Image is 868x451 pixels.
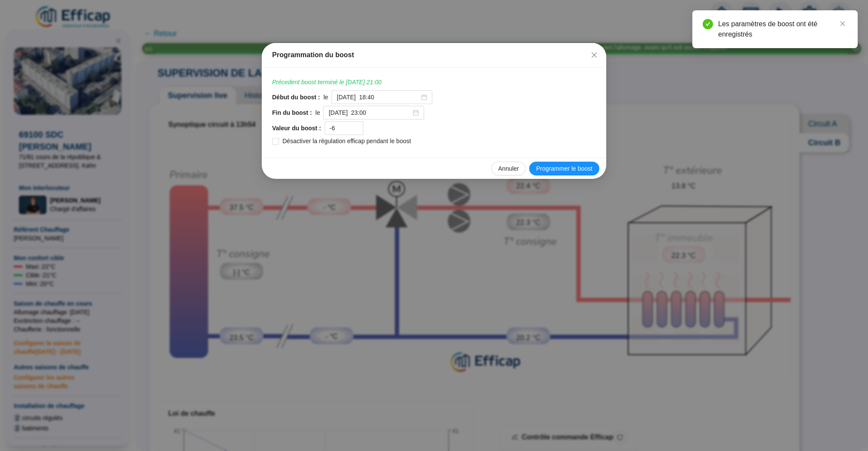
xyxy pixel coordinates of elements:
span: check-circle [703,19,713,29]
span: le [316,108,320,117]
span: close [840,21,846,27]
div: Les paramètres de boost ont été enregistrés [718,19,847,40]
button: Annuler [491,162,526,175]
span: Valeur du boost : [272,124,321,133]
span: Précedent boost terminé le [DATE] 21:00 [272,78,596,87]
span: Annuler [498,164,519,173]
div: Programmation du boost [272,50,596,60]
a: Close [838,19,847,28]
span: Fin du boost : [272,108,312,117]
input: Sélectionner une date [329,108,411,117]
span: Début du boost : [272,93,320,102]
span: Programmer le boost [536,164,592,173]
input: Sélectionner une date [337,93,419,102]
button: Programmer le boost [529,162,599,175]
span: close [591,52,598,58]
button: Close [587,48,601,62]
span: Fermer [587,52,601,58]
span: Désactiver la régulation efficap pendant le boost [279,137,415,146]
span: le [323,93,328,102]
